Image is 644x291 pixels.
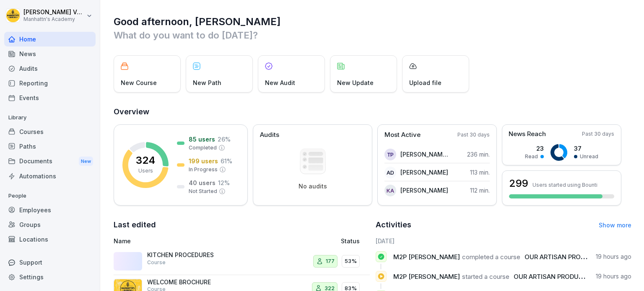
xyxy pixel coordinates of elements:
a: Courses [4,124,96,139]
p: 324 [136,155,155,165]
p: Status [341,237,360,245]
p: 26 % [218,135,231,144]
p: 37 [574,144,598,153]
a: Employees [4,203,96,217]
a: Reporting [4,76,96,90]
div: Support [4,255,96,270]
a: KITCHEN PROCEDURESCourse17753% [114,248,370,275]
p: WELCOME BROCHURE [147,278,231,286]
a: Show more [599,221,631,229]
p: No audits [299,183,327,190]
p: In Progress [189,166,218,173]
p: 236 min. [467,150,490,159]
span: started a course [462,273,509,281]
span: M2P [PERSON_NAME] [393,253,460,261]
div: New [79,157,93,166]
h1: Good afternoon, [PERSON_NAME] [114,15,631,28]
a: Audits [4,61,96,76]
h2: Activities [376,219,411,231]
p: New Course [121,78,157,87]
p: Not Started [189,188,217,195]
p: 19 hours ago [596,252,631,261]
p: 23 [525,144,544,153]
p: New Update [337,78,374,87]
p: Read [525,153,538,160]
p: KITCHEN PROCEDURES [147,251,231,259]
p: Most Active [384,130,421,140]
p: Unread [580,153,598,160]
p: Manhattn's Academy [23,16,85,22]
p: Library [4,111,96,124]
span: M2P [PERSON_NAME] [393,273,460,281]
p: Upload file [409,78,441,87]
p: 85 users [189,135,215,144]
p: Name [114,237,271,245]
a: Settings [4,270,96,284]
p: [PERSON_NAME] [400,186,448,195]
p: 40 users [189,178,216,187]
p: [PERSON_NAME] Vanderbeken [23,9,85,16]
a: Locations [4,232,96,247]
p: 19 hours ago [596,272,631,281]
span: completed a course [462,253,520,261]
div: Documents [4,154,96,169]
p: What do you want to do [DATE]? [114,28,631,42]
div: tp [384,149,396,160]
p: 177 [326,257,335,265]
p: 53% [345,257,357,265]
p: New Audit [265,78,295,87]
span: OUR ARTISAN PRODUCTS [525,253,602,261]
p: [PERSON_NAME] [400,168,448,177]
p: Completed [189,144,217,152]
a: Events [4,90,96,105]
h2: Last edited [114,219,370,231]
a: Automations [4,169,96,183]
p: People [4,189,96,203]
a: Groups [4,217,96,232]
p: 113 min. [470,168,490,177]
p: 112 min. [470,186,490,195]
h6: [DATE] [376,237,632,245]
p: News Reach [509,129,546,139]
p: 61 % [221,157,232,165]
a: News [4,46,96,61]
div: kA [384,185,396,196]
a: Home [4,32,96,46]
p: 12 % [218,178,230,187]
h3: 299 [509,176,528,191]
p: Audits [260,130,279,140]
p: Users [138,167,153,175]
p: New Path [193,78,221,87]
h2: Overview [114,106,631,118]
p: Past 30 days [457,131,490,139]
span: OUR ARTISAN PRODUCTS [514,273,592,281]
p: 199 users [189,157,218,165]
a: DocumentsNew [4,154,96,169]
div: AD [384,167,396,178]
a: Paths [4,139,96,154]
p: [PERSON_NAME] petit [400,150,449,159]
p: Users started using Bounti [532,182,597,188]
p: Past 30 days [582,130,614,138]
p: Course [147,259,166,266]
